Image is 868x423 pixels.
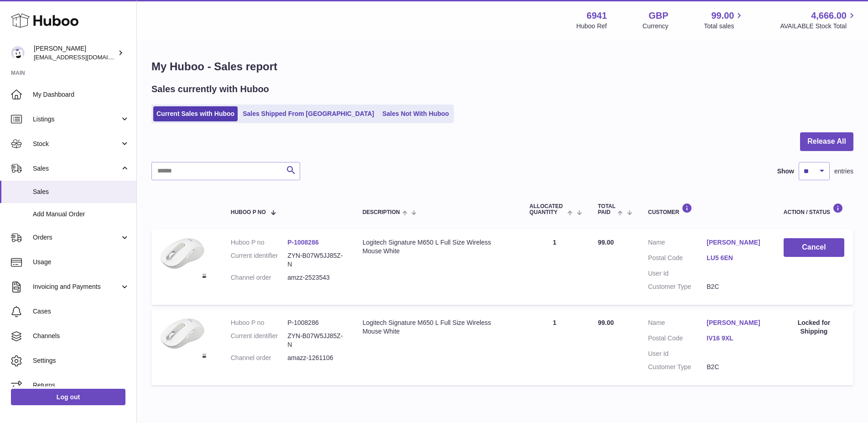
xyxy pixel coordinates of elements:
[530,204,566,215] span: ALLOCATED Quantity
[520,309,589,385] td: 1
[161,319,206,358] img: 1724985419.jpg
[231,273,287,282] dt: Channel order
[784,319,844,336] div: Locked for Shipping
[287,319,344,327] dd: P-1008286
[33,210,130,219] span: Add Manual Order
[379,106,452,121] a: Sales Not With Huboo
[780,22,857,31] span: AVAILABLE Stock Total
[33,164,120,173] span: Sales
[800,132,853,151] button: Release All
[648,254,707,265] dt: Postal Code
[780,10,857,31] a: 4,666.00 AVAILABLE Stock Total
[151,83,269,95] h2: Sales currently with Huboo
[33,258,130,266] span: Usage
[363,319,511,336] div: Logitech Signature M650 L Full Size Wireless Mouse White
[811,10,847,22] span: 4,666.00
[231,209,266,215] span: Huboo P no
[153,106,238,121] a: Current Sales with Huboo
[649,10,668,22] strong: GBP
[231,319,287,327] dt: Huboo P no
[598,239,614,246] span: 99.00
[707,254,765,262] a: LU5 6EN
[33,233,120,242] span: Orders
[287,239,319,246] a: P-1008286
[33,140,120,148] span: Stock
[231,238,287,247] dt: Huboo P no
[231,332,287,349] dt: Current identifier
[707,334,765,343] a: IV16 9XL
[587,10,607,22] strong: 6941
[648,203,765,215] div: Customer
[707,319,765,327] a: [PERSON_NAME]
[34,53,134,61] span: [EMAIL_ADDRESS][DOMAIN_NAME]
[707,238,765,247] a: [PERSON_NAME]
[648,269,707,278] dt: User Id
[643,22,669,31] div: Currency
[231,354,287,362] dt: Channel order
[648,319,707,329] dt: Name
[231,251,287,269] dt: Current identifier
[704,22,744,31] span: Total sales
[520,229,589,305] td: 1
[598,319,614,326] span: 99.00
[151,59,853,74] h1: My Huboo - Sales report
[363,238,511,256] div: Logitech Signature M650 L Full Size Wireless Mouse White
[33,90,130,99] span: My Dashboard
[648,282,707,291] dt: Customer Type
[577,22,607,31] div: Huboo Ref
[161,238,206,277] img: 1724985419.jpg
[33,115,120,124] span: Listings
[784,203,844,215] div: Action / Status
[704,10,744,31] a: 99.00 Total sales
[11,46,25,60] img: support@photogears.uk
[707,363,765,371] dd: B2C
[239,106,377,121] a: Sales Shipped From [GEOGRAPHIC_DATA]
[33,356,130,365] span: Settings
[33,381,130,390] span: Returns
[33,307,130,316] span: Cases
[11,389,125,405] a: Log out
[598,204,616,215] span: Total paid
[34,44,116,62] div: [PERSON_NAME]
[707,282,765,291] dd: B2C
[777,167,794,176] label: Show
[648,238,707,249] dt: Name
[287,251,344,269] dd: ZYN-B07W5JJ85Z-N
[648,350,707,358] dt: User Id
[287,273,344,282] dd: amzz-2523543
[33,188,130,196] span: Sales
[363,209,400,215] span: Description
[33,282,120,291] span: Invoicing and Payments
[784,238,844,257] button: Cancel
[711,10,734,22] span: 99.00
[287,354,344,362] dd: amazz-1261106
[648,363,707,371] dt: Customer Type
[648,334,707,345] dt: Postal Code
[834,167,853,176] span: entries
[33,332,130,340] span: Channels
[287,332,344,349] dd: ZYN-B07W5JJ85Z-N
